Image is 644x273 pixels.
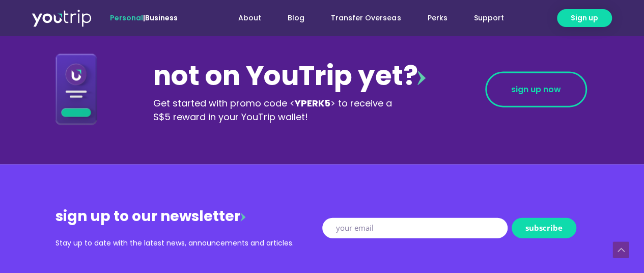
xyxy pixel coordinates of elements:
[225,9,274,28] a: About
[512,218,576,238] button: subscribe
[110,13,143,23] span: Personal
[485,72,587,107] a: sign up now
[571,13,598,23] span: Sign up
[525,224,563,232] span: subscribe
[55,53,97,125] img: Download App
[55,237,322,250] div: Stay up to date with the latest news, announcements and articles.
[557,9,612,27] a: Sign up
[274,9,318,28] a: Blog
[153,96,402,124] div: Get started with promo code < > to receive a S$5 reward in your YouTrip wallet!
[295,97,330,110] b: YPERK5
[205,9,517,28] nav: Menu
[110,13,178,23] span: |
[153,56,426,96] div: not on YouTrip yet?
[511,86,561,94] span: sign up now
[322,218,589,242] form: New Form
[55,206,322,227] div: sign up to our newsletter
[460,9,517,28] a: Support
[145,13,178,23] a: Business
[322,218,508,238] input: your email
[318,9,414,28] a: Transfer Overseas
[414,9,460,28] a: Perks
